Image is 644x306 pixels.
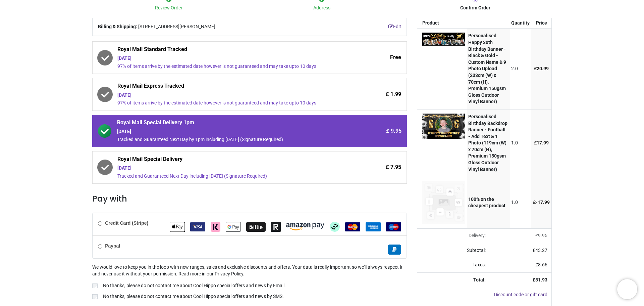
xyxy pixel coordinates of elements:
div: 2.0 [511,65,530,72]
span: [STREET_ADDRESS][PERSON_NAME] [138,24,215,30]
strong: Personalised Birthday Backdrop Banner - Football - Add Text & 1 Photo (119cm (W) x 70cm (H), Prem... [468,114,507,172]
img: gBwRGwAAAAZJREFUAwCSi2YlNOiuRgAAAABJRU5ErkJggg== [422,114,465,139]
img: Maestro [386,222,401,231]
span: Klarna [211,224,220,229]
img: Afterpay Clearpay [330,222,340,232]
span: Revolut Pay [271,224,281,229]
div: 97% of items arrive by the estimated date however is not guaranteed and may take upto 10 days [117,100,344,106]
span: Billie [246,224,266,229]
img: Revolut Pay [271,222,281,232]
div: Review Order [92,5,246,11]
b: Billing & Shipping: [98,24,137,29]
input: Paypal [98,244,102,249]
span: Free [390,54,401,61]
span: £ [535,262,547,267]
span: American Express [366,224,381,229]
span: Amazon Pay [286,224,324,229]
div: Confirm Order [398,5,552,11]
span: 20.99 [537,66,549,71]
span: £ [533,200,550,205]
span: £ [535,233,547,238]
img: American Express [366,222,381,231]
div: [DATE] [117,128,344,135]
div: 1.0 [511,199,530,206]
h3: Pay with [92,193,407,205]
p: No thanks, please do not contact me about Cool Hippo special offers and news by Email. [103,282,286,289]
p: No thanks, please do not contact me about Cool Hippo special offers and news by SMS. [103,293,284,300]
td: Subtotal: [417,243,490,258]
span: £ 7.95 [386,164,401,171]
img: Klarna [211,222,220,232]
td: Delivery will be updated after choosing a new delivery method [417,228,490,243]
img: Billie [246,222,266,232]
span: £ [534,66,549,71]
strong: Total: [473,277,486,282]
div: [DATE] [117,165,344,172]
iframe: Brevo live chat [617,279,637,299]
td: Taxes: [417,258,490,272]
img: Google Pay [226,222,241,232]
input: No thanks, please do not contact me about Cool Hippo special offers and news by SMS. [92,294,98,299]
span: Maestro [386,224,401,229]
a: Edit [388,24,401,30]
div: Tracked and Guaranteed Next Day including [DATE] (Signature Required) [117,173,344,180]
div: 97% of items arrive by the estimated date however is not guaranteed and may take upto 10 days [117,63,344,70]
th: Quantity [510,18,532,28]
input: Credit Card (Stripe) [98,221,102,226]
b: Paypal [105,243,120,249]
span: -﻿17.99 [536,200,550,205]
th: Price [531,18,551,28]
span: £ 9.95 [386,127,401,135]
img: MasterCard [345,222,360,231]
img: Amazon Pay [286,223,324,230]
div: [DATE] [117,55,344,62]
span: Royal Mail Standard Tracked [117,46,344,55]
span: £ [533,248,547,253]
span: Royal Mail Special Delivery 1pm [117,119,344,128]
strong: Personalised Happy 30th Birthday Banner - Black & Gold - Custom Name & 9 Photo Upload (233cm (W) ... [468,33,506,104]
img: 9D+RnYAAAAGSURBVAMAesd1vcGY6dEAAAAASUVORK5CYII= [422,33,465,46]
strong: 100% on the cheapest product [468,196,505,209]
span: 17.99 [537,140,549,145]
input: No thanks, please do not contact me about Cool Hippo special offers and news by Email. [92,283,98,288]
a: Discount code or gift card [494,292,547,297]
div: We would love to keep you in the loop with new ranges, sales and exclusive discounts and offers. ... [92,264,407,301]
span: Royal Mail Special Delivery [117,156,344,165]
img: Paypal [388,245,401,255]
img: 100% on the cheapest product [422,181,465,224]
b: Credit Card (Stripe) [105,220,148,226]
span: £ [534,140,549,145]
img: VISA [190,222,205,231]
span: 8.66 [538,262,547,267]
span: 9.95 [538,233,547,238]
span: £ 1.99 [386,91,401,98]
th: Product [417,18,467,28]
span: Royal Mail Express Tracked [117,82,344,92]
span: 51.93 [535,277,547,282]
span: Paypal [388,247,401,252]
div: Tracked and Guaranteed Next Day by 1pm including [DATE] (Signature Required) [117,136,344,143]
span: Google Pay [226,224,241,229]
div: [DATE] [117,92,344,99]
span: Afterpay Clearpay [330,224,340,229]
div: 1.0 [511,140,530,146]
img: Apple Pay [170,222,185,232]
div: Address [246,5,399,11]
span: VISA [190,224,205,229]
strong: £ [533,277,547,282]
span: Apple Pay [170,224,185,229]
span: MasterCard [345,224,360,229]
span: 43.27 [535,248,547,253]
